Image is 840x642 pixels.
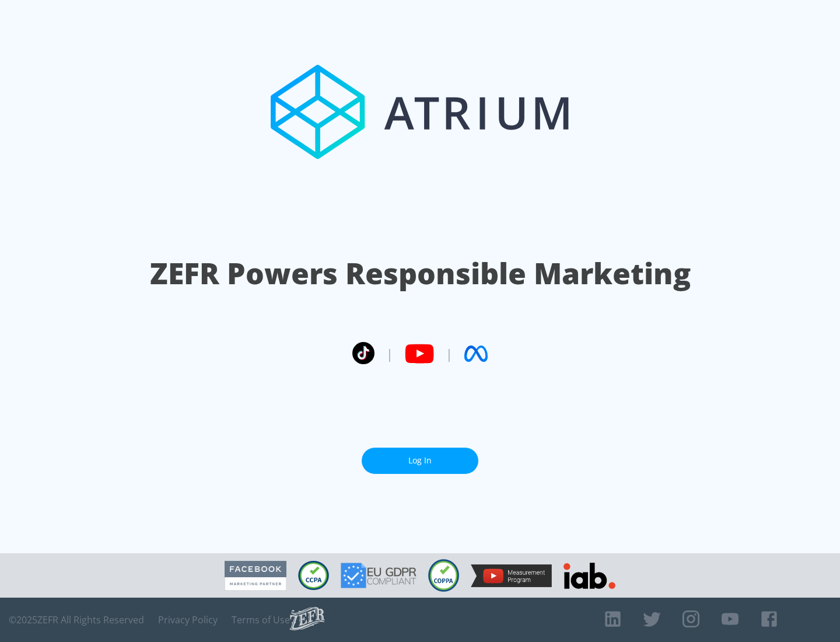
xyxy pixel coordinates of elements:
img: Facebook Marketing Partner [225,561,286,591]
img: COPPA Compliant [428,559,459,592]
img: YouTube Measurement Program [471,564,552,587]
span: © 2025 ZEFR All Rights Reserved [9,614,144,626]
img: CCPA Compliant [298,561,329,590]
span: | [446,345,453,362]
img: GDPR Compliant [341,563,416,588]
a: Privacy Policy [158,614,218,626]
a: Terms of Use [232,614,290,626]
img: IAB [563,563,615,589]
h1: ZEFR Powers Responsible Marketing [150,253,691,294]
a: Log In [362,448,478,474]
span: | [386,345,393,362]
